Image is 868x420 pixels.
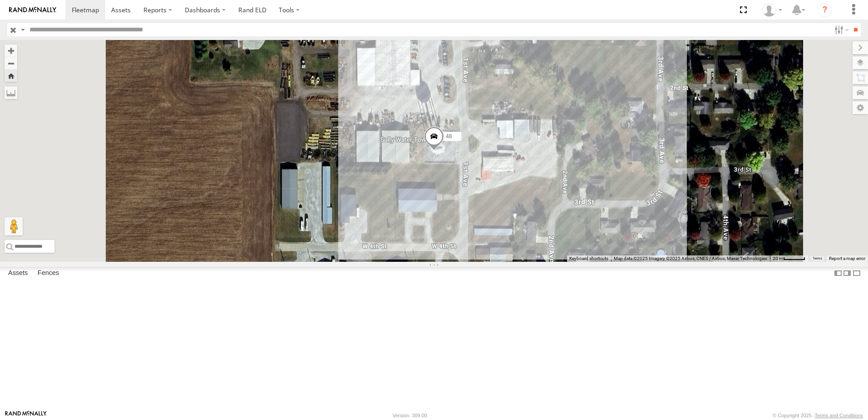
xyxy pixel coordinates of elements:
label: Map Settings [853,101,868,114]
label: Hide Summary Table [852,267,861,280]
button: Zoom out [5,57,17,70]
label: Search Query [19,23,26,36]
label: Fences [33,267,64,280]
button: Zoom in [5,45,17,57]
span: 48 [446,133,452,140]
a: Terms and Conditions [815,413,863,418]
a: Terms (opens in new tab) [813,257,822,260]
div: Tim Zylstra [759,3,785,17]
img: rand-logo.svg [9,7,56,13]
a: Visit our Website [5,411,47,420]
label: Measure [5,86,17,99]
button: Zoom Home [5,70,17,82]
button: Map Scale: 20 m per 45 pixels [770,255,808,262]
a: Report a map error [829,256,865,261]
i: ? [818,3,832,17]
span: 20 m [773,256,783,261]
span: Map data ©2025 Imagery ©2025 Airbus, CNES / Airbus, Maxar Technologies [614,256,767,261]
div: © Copyright 2025 - [773,413,863,418]
div: Version: 309.00 [393,413,427,418]
label: Assets [4,267,32,280]
button: Drag Pegman onto the map to open Street View [5,217,23,235]
button: Keyboard shortcuts [569,255,608,262]
label: Dock Summary Table to the Left [833,267,843,280]
label: Search Filter Options [831,23,850,36]
label: Dock Summary Table to the Right [843,267,852,280]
